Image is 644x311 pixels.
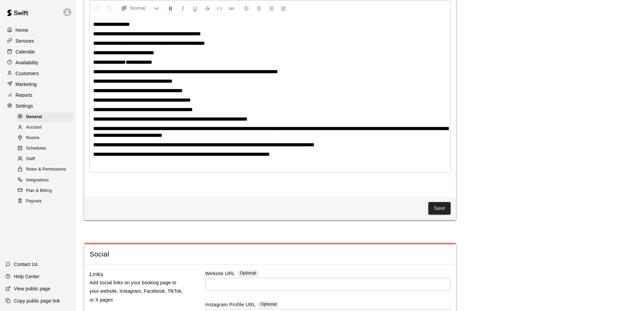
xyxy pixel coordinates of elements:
[16,112,76,122] a: General
[16,175,76,185] a: Integrations
[177,2,189,14] button: Format Italics
[5,79,71,89] a: Marketing
[205,270,235,278] label: Website URL
[16,164,76,175] a: Roles & Permissions
[91,2,103,14] button: Undo
[16,186,73,196] div: Plan & Billing
[165,2,176,14] button: Format Bold
[16,197,73,206] div: Payouts
[16,112,73,122] div: General
[205,301,256,309] label: Instagram Profile URL
[90,250,451,259] span: Social
[201,2,213,14] button: Format Strikethrough
[16,122,76,133] a: Account
[278,2,289,14] button: Justify Align
[16,196,76,206] a: Payouts
[241,2,253,14] button: Left Align
[26,198,42,205] span: Payouts
[5,25,71,35] a: Home
[26,135,40,141] span: Rooms
[16,133,73,143] div: Rooms
[16,70,39,77] p: Customers
[16,123,73,132] div: Account
[26,124,42,131] span: Account
[5,68,71,79] a: Customers
[16,81,37,88] p: Marketing
[226,2,237,14] button: Insert Link
[265,2,277,14] button: Right Align
[16,133,76,143] a: Rooms
[130,5,154,12] span: Normal
[16,154,73,164] div: Staff
[26,187,52,194] span: Plan & Billing
[14,273,40,280] p: Help Center
[214,2,225,14] button: Insert Code
[14,285,50,292] p: View public page
[16,38,34,44] p: Services
[16,165,73,174] div: Roles & Permissions
[428,202,451,215] button: Save
[26,177,49,184] span: Integrations
[5,47,71,57] a: Calendar
[16,144,73,153] div: Schedules
[16,59,39,66] p: Availability
[16,27,28,34] p: Home
[253,2,265,14] button: Center Align
[240,271,256,275] span: Optional
[14,297,60,304] p: Copy public page link
[5,36,71,46] a: Services
[16,176,73,185] div: Integrations
[16,154,76,164] a: Staff
[16,185,76,196] a: Plan & Billing
[16,92,32,98] p: Reports
[5,101,71,111] a: Settings
[103,2,115,14] button: Redo
[16,143,76,154] a: Schedules
[16,103,33,109] p: Settings
[26,156,35,162] span: Staff
[14,261,38,268] p: Contact Us
[261,302,277,307] span: Optional
[26,114,42,120] span: General
[26,145,46,152] span: Schedules
[189,2,201,14] button: Format Underline
[90,279,184,304] p: Add social links on your booking page to your website, Instagram, Facebook, TikTok, or X pages
[16,48,35,55] p: Calendar
[5,90,71,100] a: Reports
[90,270,103,279] h6: Links
[5,58,71,68] a: Availability
[118,2,162,14] button: Formatting Options
[26,166,66,173] span: Roles & Permissions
